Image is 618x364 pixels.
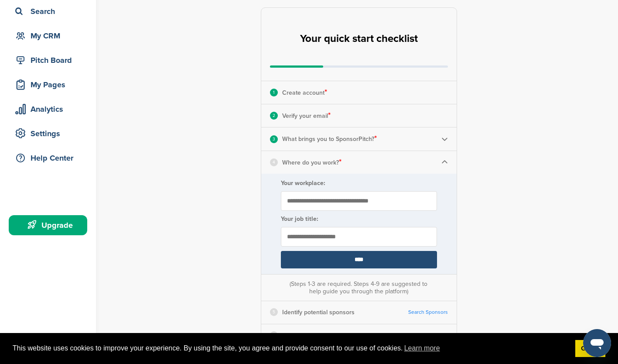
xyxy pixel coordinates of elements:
a: Settings [9,124,87,144]
p: Where do you work? [282,157,341,168]
p: Identify potential sponsors [282,307,355,318]
a: Analytics [9,99,87,119]
p: Verify your email [282,110,331,121]
a: Upgrade [9,215,87,235]
a: Pitch Board [9,50,87,70]
div: Search [13,3,87,19]
iframe: Button to launch messaging window [583,329,611,357]
p: What brings you to SponsorPitch? [282,133,377,144]
p: View sponsor details [282,330,339,341]
div: 1 [270,89,278,96]
label: Your workplace: [281,179,437,187]
img: Checklist arrow 2 [441,136,448,142]
div: 5 [270,308,278,316]
a: learn more about cookies [403,342,441,355]
span: This website uses cookies to improve your experience. By using the site, you agree and provide co... [13,342,568,355]
a: My Pages [9,75,87,95]
div: 2 [270,112,278,120]
a: My CRM [9,26,87,46]
div: My Pages [13,77,87,93]
a: Search [9,1,87,21]
div: Analytics [13,101,87,117]
label: Your job title: [281,215,437,223]
div: (Steps 1-3 are required. Steps 4-9 are suggested to help guide you through the platform) [287,280,430,295]
div: My CRM [13,28,87,44]
div: Pitch Board [13,52,87,68]
div: 6 [270,331,278,339]
h2: Your quick start checklist [300,29,418,48]
a: Help Center [9,148,87,168]
p: Create account [282,87,327,98]
img: Checklist arrow 1 [441,159,448,165]
a: dismiss cookie message [575,340,605,357]
a: Search Sponsors [408,309,448,316]
a: Back to Search Sponsors [389,332,448,339]
div: Help Center [13,150,87,166]
div: 4 [270,158,278,166]
div: Upgrade [13,217,87,233]
div: 3 [270,135,278,143]
div: Settings [13,126,87,141]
